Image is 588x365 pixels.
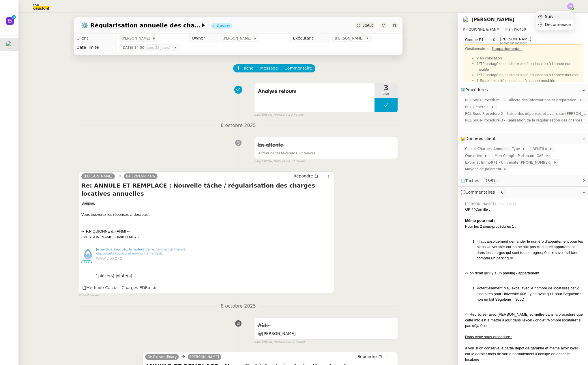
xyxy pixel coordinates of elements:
div: à voir si on conserve la partie dépot de garantie et même avoir loyer car le dernier mois de sort... [465,345,583,362]
span: En attente [258,143,283,148]
div: -------------------------- [81,223,332,229]
span: & [493,37,495,44]
nz-tag: 73:51 [483,178,498,184]
div: Bonjour, Vous trouverez les réponses ci-dessous . [81,201,332,218]
span: RCL Sous-Procédure 1 - Collecte des informations et préparation Excel [465,97,587,103]
li: 1*T2 partagé en studio exploité en location à l’année meublée [477,72,581,78]
span: Knowledge manager [500,42,527,45]
li: il faut absoluement demander le numéro d'appartement pour les biens Universités car on ne sait pa... [477,239,583,261]
span: @[PERSON_NAME] [258,330,394,337]
h4: Re: ANNULE ET REMPLACE : Nouvelle tâche / régularisation des charges locatives annuelles [81,181,332,198]
div: -> on dirait qu'il y a un parking / appartement [465,270,583,276]
div: -> Repréciser avec [PERSON_NAME] et mettre dans la procédure que cette info est à mettre à jour d... [465,312,583,329]
span: Déconnexion [545,22,571,27]
div: Methode Calcul - Charges EDF.xlsx [82,284,156,291]
span: Procédures [465,87,488,92]
span: [PERSON_NAME] [500,37,531,41]
span: RENTILA [533,146,550,152]
span: Mon Compte Partenaire CAF [495,153,545,159]
span: RCL Sous-Procédure 3 - Réalisation de la régularisation des charges sur [PERSON_NAME] [465,117,587,123]
span: RCL Sous-Procédure 2 - Saisie des dépenses et avoirs sur [PERSON_NAME] [465,111,587,117]
div: ⏲️Tâches 73:51 [458,175,588,186]
div: ⚙️Procédures [458,84,588,96]
span: Action nécessaire [258,151,289,155]
small: [PERSON_NAME] [254,113,303,117]
span: Extranet Immo971 - Université [PHONE_NUMBER] [465,160,553,165]
span: 💬 [460,190,508,194]
td: Client [74,34,117,43]
span: par [254,159,259,164]
span: 400 [519,27,526,31]
span: One drive [465,153,484,159]
u: 5 appartements : [492,46,522,51]
div: - [81,234,332,240]
span: ••• [81,260,92,264]
a: [PERSON_NAME] [81,174,115,179]
p: 3 [13,15,15,20]
li: Potentiellement MàJ excel avec le nombre de locataires car 2 locataires pour Université 006 - y e... [477,285,583,302]
a: [PERSON_NAME] [188,354,221,360]
span: pièce(s) jointe(s) [98,274,132,278]
span: il y a 2 heures [283,113,304,117]
nz-tag: Groupe F.1 [463,37,486,43]
u: Dans cette sous-procédure : [465,335,512,339]
app-user-label: Knowledge manager [500,37,531,44]
span: Commentaires [465,190,495,194]
span: Suivi [545,14,555,19]
span: 3 [374,85,398,91]
div: -- P.PIQUIONNE & FANMI -- [81,229,332,285]
span: 0690111407 - [116,235,139,239]
button: Tâche [233,64,257,72]
span: il y a 17 heures [283,159,305,164]
u: Pour les 2 sous-procédures 1 : [465,224,516,229]
span: min [374,91,398,96]
li: 1*T2 partagé en studio exploité en location à l’année non meublé [477,61,581,72]
nz-badge-sup: 3 [12,15,16,19]
button: Répondre [355,353,384,360]
img: svg [567,3,574,10]
td: Owner [189,34,218,43]
span: ⚙️ Régularisation annuelle des charges locatives [81,23,201,28]
span: ⚙️ [460,87,490,93]
button: Commentaire [281,64,315,72]
span: Aide [258,323,269,328]
img: users%2FcRgg4TJXLQWrBH1iwK9wYfCha1e2%2Favatar%2Fc9d2fa25-7b78-4dd4-b0f3-ccfa08be62e5 [6,41,14,49]
td: Exécutant [291,34,330,43]
small: [PERSON_NAME] [254,340,305,345]
span: (dans 22 jours) [144,46,171,50]
span: P.PIQUIONNE & FANMI [463,27,501,31]
span: Be Extraordinary [147,355,177,359]
span: 8 octobre 2025 [216,302,261,310]
span: Message [260,65,278,72]
span: par [254,113,259,117]
a: [PERSON_NAME] [471,17,514,22]
div: Gestionnaire de [465,46,581,52]
img: 98263834075D42DFB9B104D3C9EBA3F5.gif [81,246,188,262]
strong: Mémo pour moi : [465,218,495,223]
div: Ouvert [217,24,230,28]
span: [PERSON_NAME] [222,35,253,41]
span: Répondre [294,173,313,179]
span: Hier à 14:31 [495,201,518,207]
span: Tâche [242,65,254,72]
span: Moyens de paiement [465,166,503,172]
span: Commentaire [284,65,312,72]
span: [PERSON_NAME] - [83,235,116,239]
td: Date limite [74,43,117,52]
span: Données client [465,136,496,141]
span: RCL Générale [465,104,491,110]
span: il y a 17 heures [283,340,305,345]
span: [PERSON_NAME] [121,35,152,41]
span: ⏲️ [460,178,503,183]
button: Message [257,64,281,72]
span: dans 20 heures [258,151,315,155]
div: Plantez des arbres gratuitement avec Refoorest : [81,268,332,274]
span: [PERSON_NAME] [335,35,366,41]
span: Be Extraordinary [126,174,155,178]
nz-tag: 6 [499,190,506,195]
small: [PERSON_NAME] [254,159,305,164]
span: Répondre [357,354,377,360]
span: il y a 8 heures [79,293,99,298]
span: 8 octobre 2025 [216,122,261,130]
span: Tâches [465,178,479,183]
